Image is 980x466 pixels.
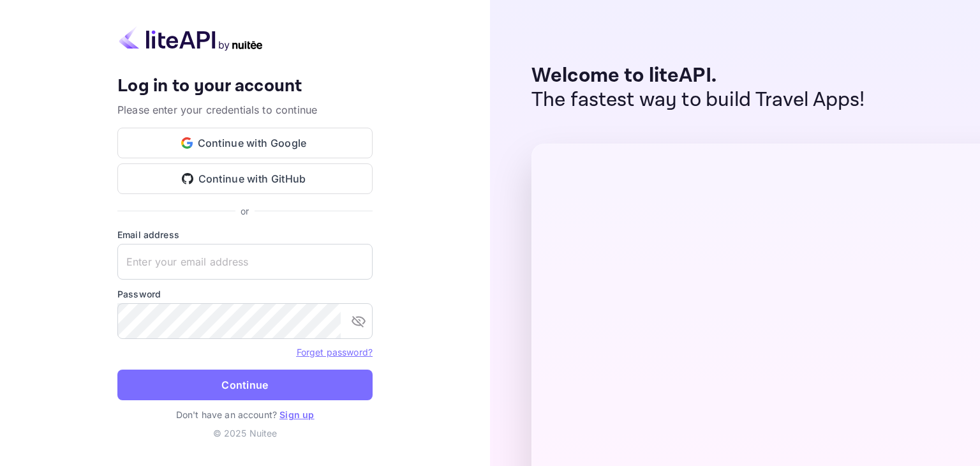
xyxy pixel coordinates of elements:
[297,347,373,357] a: Forget password?
[117,128,373,158] button: Continue with Google
[297,345,373,358] a: Forget password?
[117,426,373,440] p: © 2025 Nuitee
[117,287,373,301] label: Password
[117,370,373,400] button: Continue
[117,163,373,194] button: Continue with GitHub
[346,308,371,334] button: toggle password visibility
[348,254,364,269] keeper-lock: Open Keeper Popup
[117,244,373,280] input: Enter your email address
[117,228,373,241] label: Email address
[279,409,314,420] a: Sign up
[117,408,373,421] p: Don't have an account?
[531,88,865,112] p: The fastest way to build Travel Apps!
[117,102,373,117] p: Please enter your credentials to continue
[117,75,373,98] h4: Log in to your account
[241,204,249,218] p: or
[531,64,865,88] p: Welcome to liteAPI.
